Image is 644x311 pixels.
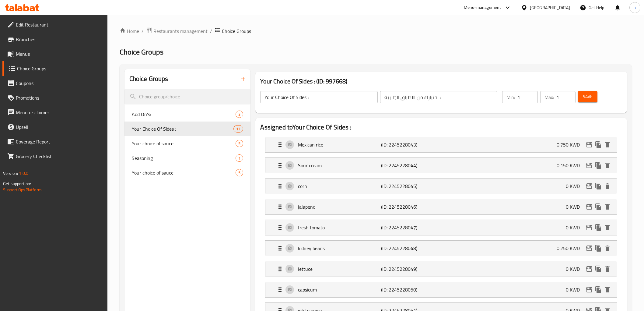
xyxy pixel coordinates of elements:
p: (ID: 2245228047) [381,224,436,231]
p: jalapeno [298,203,381,210]
li: Expand [260,134,622,155]
div: Expand [265,178,617,194]
span: Restaurants management [153,27,208,35]
div: Your Choice Of Sides :11 [124,122,251,136]
nav: breadcrumb [120,27,632,35]
li: / [210,27,212,35]
button: duplicate [594,202,603,211]
p: (ID: 2245228043) [381,141,436,148]
p: 0 KWD [566,224,585,231]
span: Your Choice Of Sides : [132,125,234,133]
button: duplicate [594,244,603,253]
span: 1 [236,155,243,161]
a: Choice Groups [2,61,107,76]
p: Max: [544,94,554,101]
span: Version: [3,169,18,177]
p: (ID: 2245228050) [381,286,436,293]
li: Expand [260,217,622,238]
p: Min: [506,94,515,101]
p: kidney beans [298,245,381,252]
a: Edit Restaurant [2,17,107,32]
div: Your choice of sauce5 [124,165,251,180]
div: Expand [265,199,617,214]
button: delete [603,182,612,191]
span: Choice Groups [222,27,251,35]
button: duplicate [594,182,603,191]
li: / [142,27,144,35]
div: Expand [265,137,617,152]
div: Choices [236,169,243,176]
button: delete [603,202,612,211]
span: Get support on: [3,180,31,188]
span: 11 [234,126,243,132]
p: 0 KWD [566,286,585,293]
span: Menus [16,50,103,58]
span: Your choice of sauce [132,169,236,176]
span: Upsell [16,123,103,131]
span: 5 [236,170,243,176]
div: [GEOGRAPHIC_DATA] [530,4,570,11]
button: Save [578,91,597,102]
span: Seasoning [132,154,236,162]
span: Edit Restaurant [16,21,103,28]
span: Promotions [16,94,103,101]
a: Home [120,27,139,35]
a: Menus [2,47,107,61]
button: edit [585,223,594,232]
div: Choices [236,154,243,162]
span: Coverage Report [16,138,103,145]
li: Expand [260,176,622,196]
button: edit [585,202,594,211]
button: duplicate [594,285,603,294]
p: 0 KWD [566,265,585,273]
span: 1.0.0 [19,169,28,177]
li: Expand [260,196,622,217]
button: delete [603,161,612,170]
button: edit [585,244,594,253]
span: Branches [16,36,103,43]
button: delete [603,223,612,232]
button: edit [585,161,594,170]
h2: Choice Groups [129,74,168,83]
h3: Your Choice Of Sides : (ID: 997668) [260,76,622,86]
button: duplicate [594,140,603,149]
a: Coverage Report [2,134,107,149]
p: (ID: 2245228045) [381,182,436,190]
p: 0.750 KWD [557,141,585,148]
span: 5 [236,141,243,147]
a: Support.OpsPlatform [3,186,42,194]
div: Add On's:3 [124,107,251,122]
p: capsicum [298,286,381,293]
span: Grocery Checklist [16,153,103,160]
button: edit [585,285,594,294]
div: Your choice of sauce5 [124,136,251,151]
p: Mexican rice [298,141,381,148]
li: Expand [260,238,622,259]
p: 0.250 KWD [557,245,585,252]
p: (ID: 2245228048) [381,245,436,252]
a: Grocery Checklist [2,149,107,164]
button: duplicate [594,161,603,170]
span: Coupons [16,80,103,87]
a: Coupons [2,76,107,90]
div: Expand [265,158,617,173]
p: Sour cream [298,162,381,169]
a: Menu disclaimer [2,105,107,120]
span: a [634,4,636,11]
button: delete [603,285,612,294]
p: (ID: 2245228046) [381,203,436,210]
div: Expand [265,261,617,277]
div: Choices [236,140,243,147]
p: lettuce [298,265,381,273]
button: edit [585,264,594,274]
p: 0 KWD [566,182,585,190]
span: 3 [236,111,243,117]
button: delete [603,140,612,149]
span: Choice Groups [120,45,163,59]
div: Expand [265,241,617,256]
span: Your choice of sauce [132,140,236,147]
li: Expand [260,155,622,176]
div: Expand [265,220,617,235]
div: Seasoning1 [124,151,251,165]
a: Promotions [2,90,107,105]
